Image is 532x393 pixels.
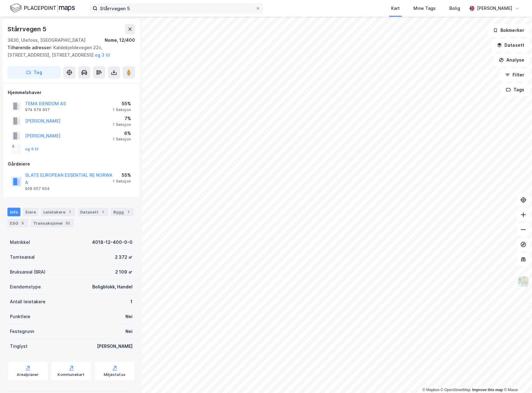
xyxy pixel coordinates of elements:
[113,107,131,112] div: 1 Seksjon
[492,39,530,51] button: Datasett
[517,276,529,287] img: Z
[7,45,53,50] span: Tilhørende adresser:
[494,54,530,66] button: Analyse
[97,343,133,350] div: [PERSON_NAME]
[7,66,61,79] button: Tag
[98,4,255,13] input: Søk på adresse, matrikkel, gårdeiere, leietakere eller personer
[500,69,530,81] button: Filter
[413,5,436,12] div: Mine Tags
[31,219,74,227] div: Transaksjoner
[113,179,131,184] div: 1 Seksjon
[7,208,20,216] div: Info
[92,239,133,246] div: 4018-12-400-0-0
[10,313,30,320] div: Punktleie
[10,239,30,246] div: Matrikkel
[10,253,35,261] div: Tomteareal
[441,388,471,392] a: OpenStreetMap
[113,171,131,179] div: 55%
[7,37,85,44] div: 3830, Ulefoss, [GEOGRAPHIC_DATA]
[10,3,75,14] img: logo.f888ab2527a4732fd821a326f86c7f29.svg
[10,268,46,276] div: Bruksareal (BRA)
[25,186,50,191] div: 928 657 604
[477,5,512,12] div: [PERSON_NAME]
[113,115,131,122] div: 7%
[422,388,439,392] a: Mapbox
[10,328,34,335] div: Festegrunn
[125,313,133,320] div: Nei
[501,363,532,393] iframe: Chat Widget
[125,209,131,215] div: 1
[111,208,134,216] div: Bygg
[25,107,50,112] div: 974 679 957
[104,372,125,377] div: Miljøstatus
[100,209,106,215] div: 1
[64,220,71,226] div: 32
[125,328,133,335] div: Nei
[449,5,460,12] div: Bolig
[10,298,46,305] div: Antall leietakere
[92,283,133,291] div: Boligblokk, Handel
[10,283,41,291] div: Eiendomstype
[115,253,133,261] div: 2 372 ㎡
[472,388,503,392] a: Improve this map
[7,44,130,59] div: Kaldekjeldevegen 22c, [STREET_ADDRESS], [STREET_ADDRESS]
[41,208,75,216] div: Leietakere
[7,219,28,227] div: ESG
[113,137,131,142] div: 1 Seksjon
[78,208,108,216] div: Datasett
[501,84,530,96] button: Tags
[7,24,48,34] div: Stårrvegen 5
[113,122,131,127] div: 1 Seksjon
[391,5,400,12] div: Kart
[17,372,39,377] div: Arealplaner
[8,160,135,168] div: Gårdeiere
[58,372,85,377] div: Kommunekart
[20,220,26,226] div: 5
[488,24,530,37] button: Bokmerker
[113,100,131,107] div: 55%
[10,343,28,350] div: Tinglyst
[113,130,131,137] div: 6%
[130,298,133,305] div: 1
[105,37,135,44] div: Nome, 12/400
[67,209,73,215] div: 1
[8,89,135,96] div: Hjemmelshaver
[23,208,38,216] div: Eiere
[115,268,133,276] div: 2 109 ㎡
